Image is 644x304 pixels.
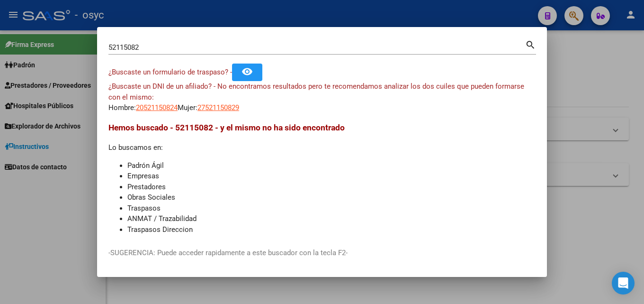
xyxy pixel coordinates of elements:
[136,103,178,112] span: 20521150824
[108,121,536,235] div: Lo buscamos en:
[127,171,536,182] li: Empresas
[127,182,536,193] li: Prestadores
[108,123,345,132] span: Hemos buscado - 52115082 - y el mismo no ha sido encontrado
[108,82,524,101] span: ¿Buscaste un DNI de un afiliado? - No encontramos resultados pero te recomendamos analizar los do...
[127,213,536,224] li: ANMAT / Trazabilidad
[241,66,253,77] mat-icon: remove_red_eye
[127,203,536,214] li: Traspasos
[525,38,536,50] mat-icon: search
[127,224,536,235] li: Traspasos Direccion
[197,103,239,112] span: 27521150829
[108,248,536,258] p: -SUGERENCIA: Puede acceder rapidamente a este buscador con la tecla F2-
[127,160,536,171] li: Padrón Ágil
[108,68,232,76] span: ¿Buscaste un formulario de traspaso? -
[612,272,635,295] div: Open Intercom Messenger
[108,81,536,113] div: Hombre: Mujer:
[127,192,536,203] li: Obras Sociales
